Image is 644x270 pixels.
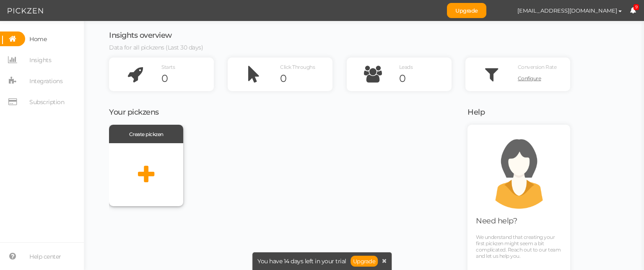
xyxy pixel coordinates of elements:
span: Create pickzen [129,131,164,137]
div: 0 [399,72,452,85]
span: You have 14 days left in your trial [257,258,346,264]
div: 0 [280,72,332,85]
a: Upgrade [351,256,378,267]
span: Starts [161,64,175,70]
span: Subscription [29,95,64,109]
span: Home [29,32,47,46]
a: Upgrade [447,3,486,18]
div: 0 [161,72,214,85]
img: 7823c092af6d8ec0f3e120f91450003a [495,3,509,18]
span: 9 [634,4,639,10]
img: Pickzen logo [8,6,43,16]
span: Integrations [29,74,62,88]
span: Leads [399,64,413,70]
span: Conversion Rate [518,64,557,70]
span: Your pickzens [109,107,159,117]
span: Need help? [476,216,517,225]
a: Configure [518,72,570,85]
span: Data for all pickzens (Last 30 days) [109,44,203,51]
span: Help center [29,250,61,263]
img: support.png [481,133,557,209]
span: We understand that creating your first pickzen might seem a bit complicated. Reach out to our tea... [476,234,561,259]
span: Click Throughs [280,64,315,70]
span: Help [467,107,485,117]
span: Insights overview [109,31,172,40]
span: Configure [518,75,541,81]
button: [EMAIL_ADDRESS][DOMAIN_NAME] [509,3,630,18]
span: [EMAIL_ADDRESS][DOMAIN_NAME] [517,7,617,14]
span: Insights [29,53,51,67]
